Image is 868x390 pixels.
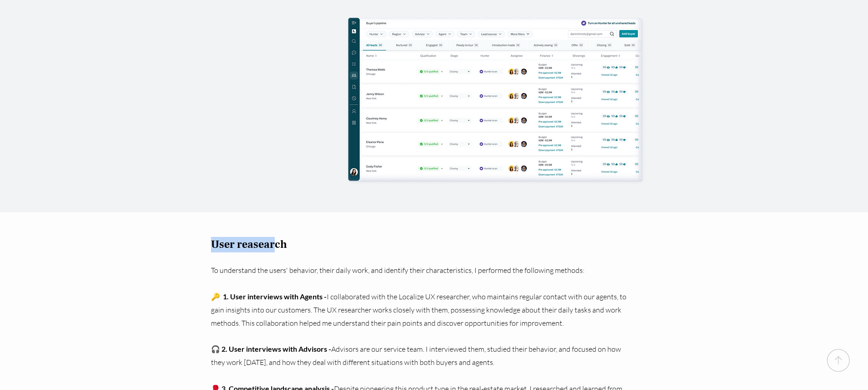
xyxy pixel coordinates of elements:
[211,266,585,275] span: To understand the users' behavior, their daily work, and identify their characteristics, I perfor...
[346,15,647,186] img: localizeai
[211,237,287,251] span: User reasearch
[827,349,850,372] svg: up
[211,292,327,301] span: 🔑 1. User interviews with Agents -
[211,344,331,353] span: 🎧 2. User interviews with Advisors -
[211,292,627,328] span: I collaborated with the Localize UX researcher, who maintains regular contact with our agents, to...
[211,344,621,367] span: Advisors are our service team. I interviewed them, studied their behavior, and focused on how the...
